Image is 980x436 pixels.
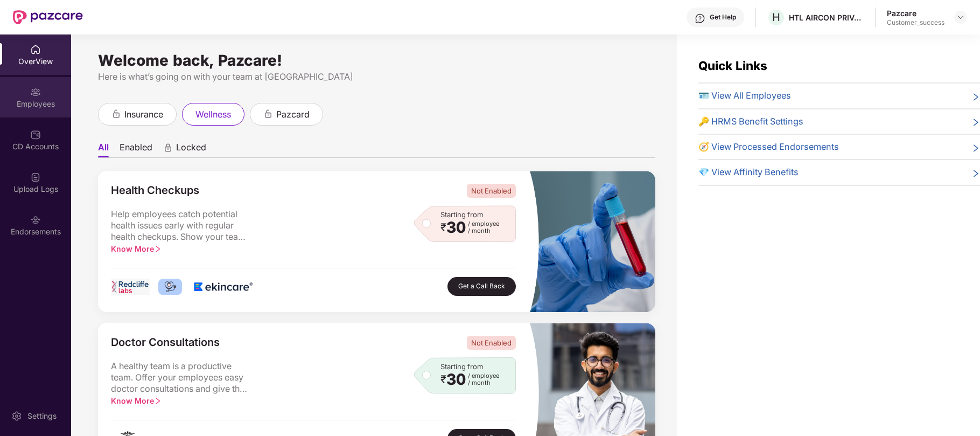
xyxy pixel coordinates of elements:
[176,142,206,157] span: Locked
[98,56,655,65] div: Welcome back, Pazcare!
[195,108,231,121] span: wellness
[772,11,780,24] span: H
[111,109,121,119] div: animation
[956,13,965,22] img: svg+xml;base64,PHN2ZyBpZD0iRHJvcGRvd24tMzJ4MzIiIHhtbG5zPSJodHRwOi8vd3d3LnczLm9yZy8yMDAwL3N2ZyIgd2...
[698,115,803,128] span: 🔑 HRMS Benefit Settings
[13,10,83,24] img: New Pazcare Logo
[30,44,41,55] img: svg+xml;base64,PHN2ZyBpZD0iSG9tZSIgeG1sbnM9Imh0dHA6Ly93d3cudzMub3JnLzIwMDAvc3ZnIiB3aWR0aD0iMjAiIG...
[887,18,944,27] div: Customer_success
[154,397,162,405] span: right
[695,13,705,24] img: svg+xml;base64,PHN2ZyBpZD0iSGVscC0zMngzMiIgeG1sbnM9Imh0dHA6Ly93d3cudzMub3JnLzIwMDAvc3ZnIiB3aWR0aD...
[971,117,980,128] span: right
[468,220,499,227] span: / employee
[440,210,483,219] span: Starting from
[468,227,499,234] span: / month
[440,375,446,384] span: ₹
[971,142,980,154] span: right
[468,379,499,386] span: / month
[111,184,199,198] span: Health Checkups
[30,87,41,98] img: svg+xml;base64,PHN2ZyBpZD0iRW1wbG95ZWVzIiB4bWxucz0iaHR0cDovL3d3dy53My5vcmcvMjAwMC9zdmciIHdpZHRoPS...
[98,70,655,84] div: Here is what’s going on with your team at [GEOGRAPHIC_DATA]
[30,172,41,183] img: svg+xml;base64,PHN2ZyBpZD0iVXBsb2FkX0xvZ3MiIGRhdGEtbmFtZT0iVXBsb2FkIExvZ3MiIHhtbG5zPSJodHRwOi8vd3...
[276,108,310,121] span: pazcard
[191,279,255,295] img: logo
[124,108,163,121] span: insurance
[467,184,516,198] span: Not Enabled
[446,372,466,386] span: 30
[789,12,864,23] div: HTL AIRCON PRIVATE LIMITED
[24,411,60,421] div: Settings
[111,361,251,395] span: A healthy team is a productive team. Offer your employees easy doctor consultations and give the ...
[529,171,655,312] img: masked_image
[467,336,516,350] span: Not Enabled
[111,244,162,253] span: Know More
[11,411,22,421] img: svg+xml;base64,PHN2ZyBpZD0iU2V0dGluZy0yMHgyMCIgeG1sbnM9Imh0dHA6Ly93d3cudzMub3JnLzIwMDAvc3ZnIiB3aW...
[154,245,162,253] span: right
[698,165,799,179] span: 💎 View Affinity Benefits
[111,279,150,295] img: logo
[30,214,41,225] img: svg+xml;base64,PHN2ZyBpZD0iRW5kb3JzZW1lbnRzIiB4bWxucz0iaHR0cDovL3d3dy53My5vcmcvMjAwMC9zdmciIHdpZH...
[447,277,516,296] button: Get a Call Back
[971,168,980,179] span: right
[468,372,499,379] span: / employee
[440,223,446,232] span: ₹
[98,142,109,157] li: All
[446,220,466,234] span: 30
[111,209,251,243] span: Help employees catch potential health issues early with regular health checkups. Show your team y...
[698,58,767,73] span: Quick Links
[887,8,944,18] div: Pazcare
[120,142,152,157] li: Enabled
[30,129,41,140] img: svg+xml;base64,PHN2ZyBpZD0iQ0RfQWNjb3VudHMiIGRhdGEtbmFtZT0iQ0QgQWNjb3VudHMiIHhtbG5zPSJodHRwOi8vd3...
[163,143,173,153] div: animation
[111,396,162,405] span: Know More
[698,140,839,154] span: 🧭 View Processed Endorsements
[158,279,183,295] img: logo
[111,336,220,350] span: Doctor Consultations
[971,91,980,102] span: right
[440,362,483,371] span: Starting from
[710,13,736,22] div: Get Help
[698,89,791,102] span: 🪪 View All Employees
[263,109,273,119] div: animation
